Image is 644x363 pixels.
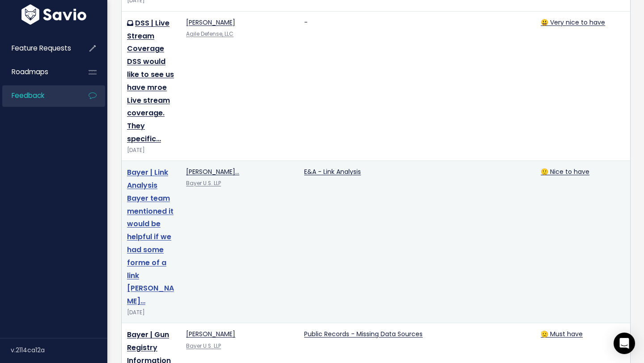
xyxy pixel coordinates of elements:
[127,18,174,144] a: DSS | Live Stream Coverage DSS would like to see us have mroe Live stream coverage. They specific…
[541,167,589,176] a: 🙂 Nice to have
[127,308,175,317] div: [DATE]
[186,167,239,176] a: [PERSON_NAME]…
[12,43,71,53] span: Feature Requests
[186,18,235,27] a: [PERSON_NAME]
[304,329,423,338] a: Public Records - Missing Data Sources
[12,67,48,76] span: Roadmaps
[186,342,221,350] a: Bayer U.S. LLP
[614,333,635,354] div: Open Intercom Messenger
[541,329,583,338] a: 🫡 Must have
[127,167,174,306] a: Bayer | Link Analysis Bayer team mentioned it would be helpful if we had some forme of a link [PE...
[299,11,535,160] td: -
[19,4,89,25] img: logo-white.9d6f32f41409.svg
[186,30,233,38] a: Agile Defense, LLC
[127,146,175,155] div: [DATE]
[186,180,221,187] a: Bayer U.S. LLP
[2,62,74,82] a: Roadmaps
[541,18,605,27] a: 😃 Very nice to have
[11,338,107,362] div: v.2114ca12a
[2,85,74,106] a: Feedback
[12,91,44,100] span: Feedback
[186,329,235,338] a: [PERSON_NAME]
[304,167,361,176] a: E&A - Link Analysis
[2,38,74,59] a: Feature Requests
